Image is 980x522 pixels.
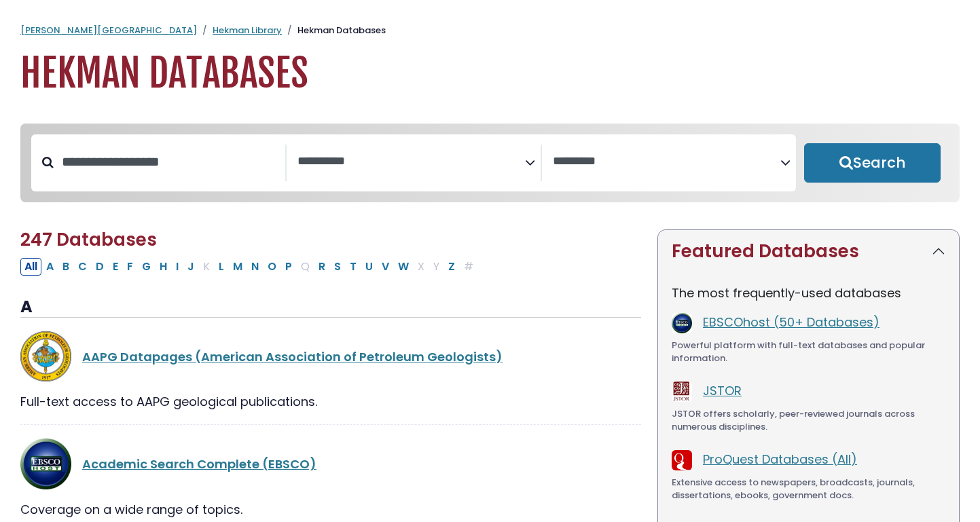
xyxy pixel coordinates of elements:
button: Filter Results M [229,258,247,276]
div: Coverage on a wide range of topics. [20,500,641,519]
button: Filter Results Z [444,258,459,276]
h1: Hekman Databases [20,51,960,96]
div: Extensive access to newspapers, broadcasts, journals, dissertations, ebooks, government docs. [672,476,945,502]
button: Filter Results N [247,258,263,276]
button: Filter Results D [92,258,108,276]
p: The most frequently-used databases [672,284,945,302]
button: Filter Results O [264,258,280,276]
button: Featured Databases [658,230,959,273]
button: Filter Results R [314,258,329,276]
button: Filter Results G [138,258,155,276]
button: Filter Results F [123,258,137,276]
li: Hekman Databases [282,24,386,37]
a: Academic Search Complete (EBSCO) [82,455,316,472]
a: EBSCOhost (50+ Databases) [703,314,879,331]
a: [PERSON_NAME][GEOGRAPHIC_DATA] [20,24,197,37]
button: Filter Results T [346,258,361,276]
a: JSTOR [703,382,742,399]
div: Full-text access to AAPG geological publications. [20,392,641,411]
button: Filter Results U [361,258,377,276]
input: Search database by title or keyword [54,151,285,173]
div: Alpha-list to filter by first letter of database name [20,257,479,274]
button: Filter Results J [183,258,198,276]
a: AAPG Datapages (American Association of Petroleum Geologists) [82,348,503,365]
button: Filter Results I [172,258,183,276]
button: Filter Results H [156,258,171,276]
button: Filter Results B [58,258,73,276]
button: Filter Results W [394,258,413,276]
span: 247 Databases [20,227,157,252]
button: Filter Results V [378,258,393,276]
nav: Search filters [20,124,960,202]
button: All [20,258,41,276]
a: Hekman Library [213,24,282,37]
div: JSTOR offers scholarly, peer-reviewed journals across numerous disciplines. [672,407,945,434]
button: Filter Results E [109,258,122,276]
h3: A [20,297,641,318]
button: Submit for Search Results [804,143,941,183]
textarea: Search [553,155,780,169]
button: Filter Results C [74,258,91,276]
button: Filter Results A [42,258,58,276]
button: Filter Results S [330,258,345,276]
nav: breadcrumb [20,24,960,37]
button: Filter Results P [281,258,296,276]
div: Powerful platform with full-text databases and popular information. [672,339,945,365]
a: ProQuest Databases (All) [703,451,857,468]
textarea: Search [297,155,525,169]
button: Filter Results L [215,258,228,276]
